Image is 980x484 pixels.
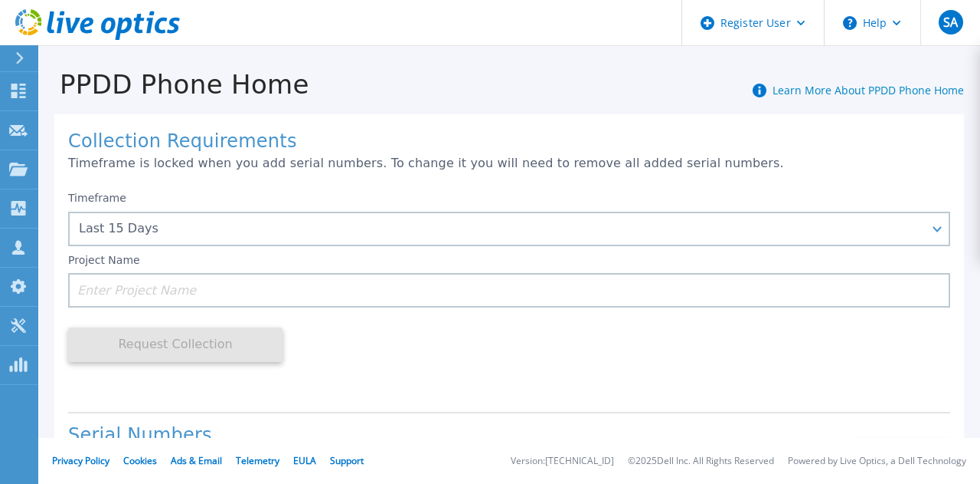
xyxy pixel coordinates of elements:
div: Last 15 Days [79,222,923,235]
a: Telemetry [236,454,279,467]
label: Timeframe [68,192,126,204]
h1: Collection Requirements [68,131,950,153]
h1: PPDD Phone Home [38,70,309,100]
label: Project Name [68,255,140,265]
a: Ads & Email [171,454,222,467]
li: Powered by Live Optics, a Dell Technology [788,456,966,466]
a: Privacy Policy [52,454,109,467]
a: Cookies [123,454,157,467]
button: Request Collection [68,328,283,362]
input: Enter Project Name [68,273,950,308]
p: Timeframe is locked when you add serial numbers. To change it you will need to remove all added s... [68,156,950,170]
li: Version: [TECHNICAL_ID] [511,456,614,466]
a: EULA [293,454,316,467]
a: Learn More About PPDD Phone Home [773,83,964,97]
h1: Serial Numbers [68,425,655,446]
a: Support [330,454,364,467]
li: © 2025 Dell Inc. All Rights Reserved [628,456,774,466]
span: SA [943,16,958,28]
